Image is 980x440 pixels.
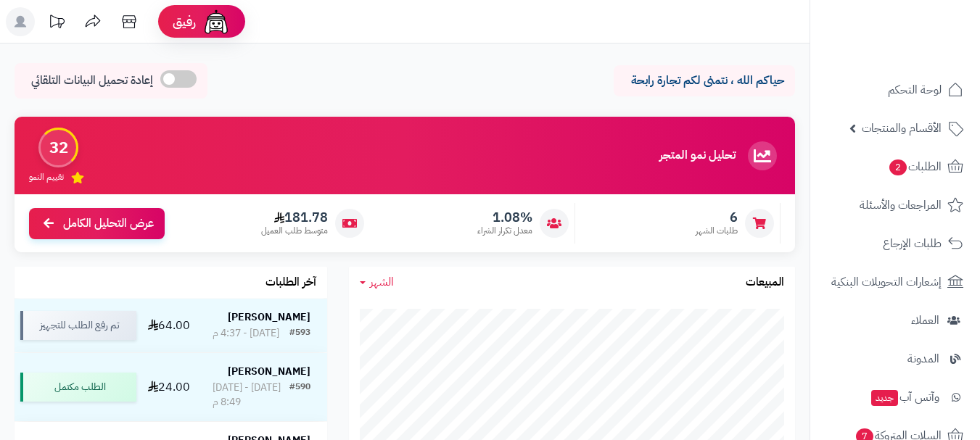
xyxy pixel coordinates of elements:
h3: المبيعات [746,276,784,289]
a: تحديثات المنصة [38,7,75,40]
span: جديد [871,390,898,406]
a: إشعارات التحويلات البنكية [819,265,971,299]
span: 181.78 [261,209,328,225]
span: المدونة [907,349,939,369]
p: حياكم الله ، نتمنى لكم تجارة رابحة [625,72,784,89]
a: المدونة [819,341,971,376]
h3: تحليل نمو المتجر [659,149,736,162]
span: طلبات الشهر [696,225,738,237]
span: 1.08% [477,209,532,225]
span: الأقسام والمنتجات [862,118,942,138]
div: تم رفع الطلب للتجهيز [20,311,136,340]
div: [DATE] - 4:37 م [213,326,279,341]
div: #593 [289,326,310,341]
a: طلبات الإرجاع [819,226,971,261]
img: ai-face.png [202,7,231,36]
span: إشعارات التحويلات البنكية [831,272,942,292]
span: الشهر [370,273,394,291]
span: رفيق [173,13,196,30]
td: 64.00 [142,299,196,352]
span: تقييم النمو [29,171,64,183]
strong: [PERSON_NAME] [228,310,310,325]
span: 2 [889,159,907,175]
div: الطلب مكتمل [20,373,136,402]
a: عرض التحليل الكامل [29,208,165,239]
span: إعادة تحميل البيانات التلقائي [31,72,153,89]
span: الطلبات [888,157,942,177]
div: #590 [289,381,310,410]
span: عرض التحليل الكامل [63,215,154,232]
td: 24.00 [142,353,196,421]
span: 6 [696,209,738,225]
a: المراجعات والأسئلة [819,188,971,223]
span: متوسط طلب العميل [261,225,328,237]
span: معدل تكرار الشراء [477,225,532,237]
a: الشهر [360,274,394,291]
h3: آخر الطلبات [265,276,316,289]
div: [DATE] - [DATE] 8:49 م [213,381,289,410]
span: طلبات الإرجاع [883,233,942,254]
img: logo-2.png [881,11,966,41]
span: العملاء [911,310,939,331]
span: المراجعات والأسئلة [860,195,942,215]
a: العملاء [819,303,971,338]
span: لوحة التحكم [888,80,942,100]
strong: [PERSON_NAME] [228,364,310,379]
a: وآتس آبجديد [819,380,971,415]
a: الطلبات2 [819,149,971,184]
span: وآتس آب [870,387,939,407]
a: لوحة التحكم [819,72,971,107]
